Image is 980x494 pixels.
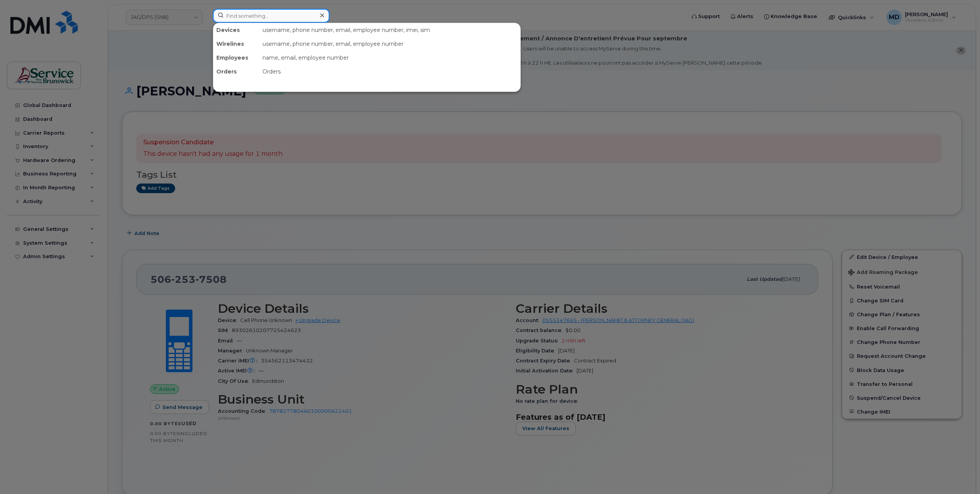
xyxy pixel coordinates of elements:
[213,51,259,65] div: Employees
[259,23,520,37] div: username, phone number, email, employee number, imei, sim
[259,65,520,78] div: Orders
[213,37,259,51] div: Wirelines
[259,51,520,65] div: name, email, employee number
[213,23,259,37] div: Devices
[213,65,259,78] div: Orders
[259,37,520,51] div: username, phone number, email, employee number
